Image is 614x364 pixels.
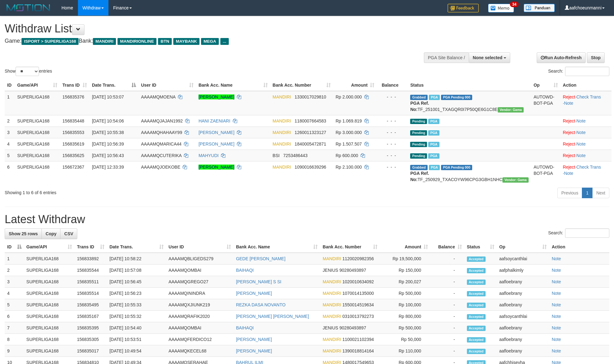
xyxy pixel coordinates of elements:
[408,91,531,115] td: TF_251001_TXAGQR0I7P50QE6G1C8E
[497,345,549,357] td: aafloebrany
[62,153,84,158] span: 156835625
[62,130,84,135] span: 156835553
[24,241,74,253] th: Game/API: activate to sort column ascending
[524,4,555,12] img: panduan.png
[166,311,233,322] td: AAAAMQRAFIK2020
[531,91,560,115] td: AUTOWD-BOT-PGA
[410,165,428,170] span: Grabbed
[410,153,427,159] span: Pending
[448,4,479,12] img: Feedback.jpg
[5,3,52,12] img: MOTION_logo.png
[16,67,39,76] select: Showentries
[166,288,233,299] td: AAAAMQININDRA
[497,241,549,253] th: Op: activate to sort column ascending
[336,153,358,158] span: Rp 600.000
[380,334,430,345] td: Rp 50,000
[424,52,469,63] div: PGA Site Balance /
[138,79,196,91] th: User ID: activate to sort column ascending
[592,188,609,198] a: Next
[342,302,374,307] span: Copy 1550014519634 to clipboard
[333,79,377,91] th: Amount: activate to sort column ascending
[379,129,405,136] div: - - -
[342,256,374,261] span: Copy 1120020982356 to clipboard
[5,150,15,161] td: 5
[336,141,362,146] span: Rp 1.507.507
[548,228,609,238] label: Search:
[5,91,15,115] td: 1
[62,165,84,170] span: 156672367
[5,187,251,196] div: Showing 1 to 6 of 6 entries
[283,153,308,158] span: Copy 7253486443 to clipboard
[560,79,612,91] th: Action
[342,279,374,284] span: Copy 1020010634092 to clipboard
[323,314,341,319] span: MANDIRI
[15,127,60,138] td: SUPERLIGA168
[410,119,427,124] span: Pending
[74,345,107,357] td: 156835017
[380,311,430,322] td: Rp 800,000
[166,299,233,311] td: AAAAMQXJIUNK219
[323,325,338,330] span: JENIUS
[74,322,107,334] td: 156835395
[199,130,234,135] a: [PERSON_NAME]
[107,322,166,334] td: [DATE] 10:54:40
[565,67,609,76] input: Search:
[158,38,172,45] span: BTN
[552,291,561,296] a: Note
[92,130,124,135] span: [DATE] 10:55:38
[473,55,502,60] span: None selected
[560,161,612,185] td: · ·
[497,265,549,276] td: aafphalkimly
[5,228,42,239] a: Show 25 rows
[576,165,601,170] a: Check Trans
[15,115,60,127] td: SUPERLIGA168
[582,188,592,198] a: 1
[430,311,464,322] td: -
[498,107,524,113] span: Vendor URL: https://trx31.1velocity.biz
[15,138,60,150] td: SUPERLIGA168
[467,349,486,354] span: Accepted
[339,325,366,330] span: Copy 90280493897 to clipboard
[549,241,609,253] th: Action
[74,311,107,322] td: 156835167
[560,138,612,150] td: ·
[552,302,561,307] a: Note
[497,276,549,288] td: aafloebrany
[428,142,439,147] span: Marked by aafsoycanthlai
[428,130,439,136] span: Marked by aafsoycanthlai
[430,345,464,357] td: -
[441,95,472,100] span: PGA Pending
[270,79,333,91] th: Bank Acc. Number: activate to sort column ascending
[410,142,427,147] span: Pending
[236,279,281,284] a: [PERSON_NAME] S SI
[5,345,24,357] td: 9
[467,326,486,331] span: Accepted
[342,348,374,353] span: Copy 1390018814164 to clipboard
[430,265,464,276] td: -
[497,334,549,345] td: aafloebrany
[5,253,24,265] td: 1
[236,314,309,319] a: [PERSON_NAME] [PERSON_NAME]
[502,177,529,183] span: Vendor URL: https://trx31.1velocity.biz
[430,253,464,265] td: -
[107,334,166,345] td: [DATE] 10:53:51
[92,153,124,158] span: [DATE] 10:56:43
[342,314,374,319] span: Copy 0310013792273 to clipboard
[323,256,341,261] span: MANDIRI
[24,322,74,334] td: SUPERLIGA168
[89,79,138,91] th: Date Trans.: activate to sort column descending
[9,231,38,236] span: Show 25 rows
[430,322,464,334] td: -
[15,91,60,115] td: SUPERLIGA168
[201,38,219,45] span: MEGA
[342,291,374,296] span: Copy 1070014135000 to clipboard
[107,253,166,265] td: [DATE] 10:58:22
[93,38,116,45] span: MANDIRI
[92,141,124,146] span: [DATE] 10:56:39
[552,337,561,342] a: Note
[295,118,326,123] span: Copy 1180007664583 to clipboard
[5,38,403,44] h4: Game: Bank:
[380,253,430,265] td: Rp 19,500,000
[74,253,107,265] td: 156833892
[5,213,609,226] h1: Latest Withdraw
